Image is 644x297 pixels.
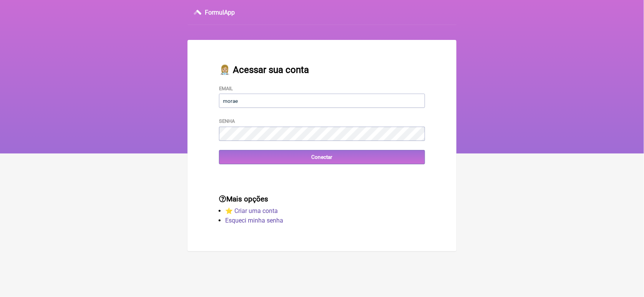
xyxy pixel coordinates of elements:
[219,86,233,91] label: Email
[205,9,235,16] h3: FormulApp
[219,150,425,164] input: Conectar
[225,207,278,214] a: ⭐️ Criar uma conta
[225,217,283,224] a: Esqueci minha senha
[219,118,235,124] label: Senha
[219,64,425,75] h2: 👩🏼‍⚕️ Acessar sua conta
[219,195,425,203] h3: Mais opções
